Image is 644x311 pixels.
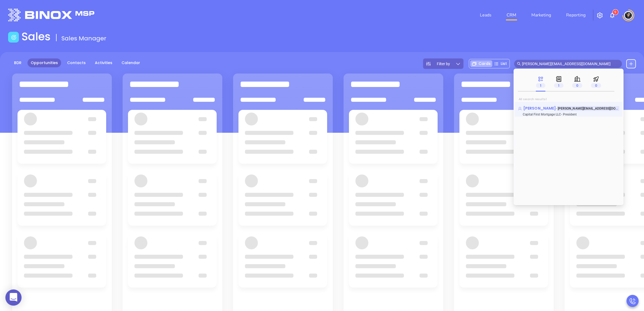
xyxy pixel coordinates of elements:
a: Contacts [64,58,89,67]
span: Sales Manager [61,34,106,43]
a: Opportunities [27,58,61,67]
a: Calendar [118,58,143,67]
a: Reporting [564,10,588,20]
span: All search results 1 [519,97,547,101]
span: 1 [554,83,563,88]
div: Cards [470,60,492,67]
img: logo [8,9,94,21]
input: Search… [522,61,619,67]
span: Filter by [437,62,450,66]
sup: 9 [613,9,618,15]
span: 0 [572,83,582,88]
a: CRM [504,10,518,20]
a: Marketing [529,10,553,20]
a: [PERSON_NAME]-[PERSON_NAME][EMAIL_ADDRESS][DOMAIN_NAME]Capital First Mortgage LLC- President [518,106,619,116]
img: iconSetting [597,12,603,19]
span: search [517,62,521,66]
img: user [624,11,633,20]
p: - President [518,113,599,116]
span: 9 [614,10,616,14]
h1: Sales [22,30,51,43]
span: [PERSON_NAME] [523,106,556,111]
p: Fred Stringham [518,106,619,108]
span: Capital First Mortgage LLC [523,113,561,116]
span: 0 [591,83,601,88]
a: BDR [11,58,25,67]
a: Leads [478,10,494,20]
span: 1 [536,83,545,88]
span: - [556,106,636,111]
div: List [492,60,508,67]
a: Activities [92,58,116,67]
img: iconNotification [609,12,615,19]
mark: [PERSON_NAME][EMAIL_ADDRESS][DOMAIN_NAME] [557,106,636,111]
